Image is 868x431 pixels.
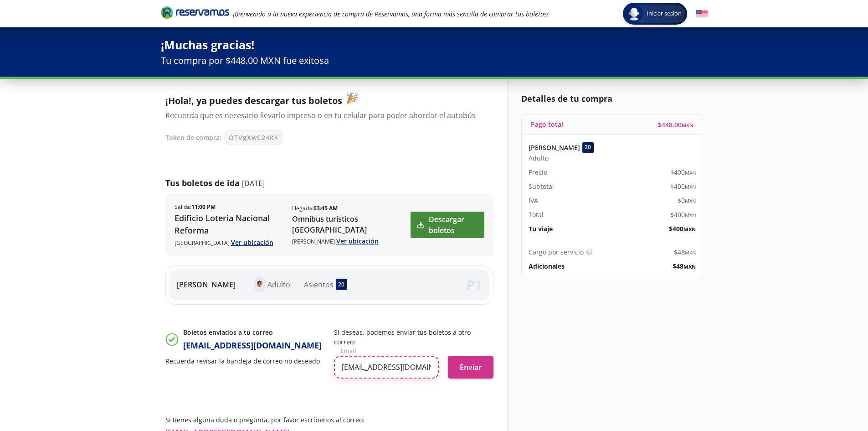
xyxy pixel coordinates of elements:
[670,167,696,177] span: $ 400
[673,261,696,271] span: $ 48
[313,204,338,212] b: 03:45 AM
[658,120,693,130] span: $ 448.00
[529,143,580,152] p: [PERSON_NAME]
[683,226,696,233] small: MXN
[683,263,696,270] small: MXN
[336,279,347,290] div: 20
[183,327,322,337] p: Boletos enviados a tu correo
[696,8,708,20] button: English
[233,10,549,18] em: ¡Bienvenido a la nueva experiencia de compra de Reservamos, una forma más sencilla de comprar tus...
[165,356,325,366] p: Recuerda revisar la bandeja de correo no deseado
[336,237,379,245] a: Ver ubicación
[175,238,283,247] p: [GEOGRAPHIC_DATA]
[685,183,696,190] small: MXN
[292,236,410,246] p: [PERSON_NAME]
[242,178,265,189] p: [DATE]
[529,153,549,163] span: Adulto
[529,210,544,219] p: Total
[529,247,584,257] p: Cargo por servicio
[643,9,685,18] span: Iniciar sesión
[529,261,565,271] p: Adicionales
[531,119,563,129] p: Pago total
[161,5,229,22] a: Brand Logo
[165,133,221,142] p: Token de compra:
[161,54,708,68] p: Tu compra por $448.00 MXN fue exitosa
[165,93,484,108] p: ¡Hola!, ya puedes descargar tus boletos
[685,249,696,256] small: MXN
[448,356,493,379] button: Enviar
[165,110,484,121] p: Recuerda que es necesario llevarlo impreso o en tu celular para poder abordar el autobús
[165,177,240,189] p: Tus boletos de ida
[529,167,547,177] p: Precio
[292,204,338,213] p: Llegada :
[685,197,696,204] small: MXN
[670,182,696,191] span: $ 400
[267,279,290,290] p: Adulto
[292,213,410,235] p: Omnibus turísticos [GEOGRAPHIC_DATA]
[177,279,236,290] p: [PERSON_NAME]
[466,275,482,294] em: P 1
[161,5,229,19] i: Brand Logo
[229,133,278,142] span: OTVgXwC24K4
[175,203,216,211] p: Salida :
[183,339,322,352] p: [EMAIL_ADDRESS][DOMAIN_NAME]
[165,415,493,425] p: Si tienes alguna duda o pregunta, por favor escríbenos al correo:
[529,182,554,191] p: Subtotal
[521,93,703,105] p: Detalles de tu compra
[685,212,696,218] small: MXN
[529,196,538,205] p: IVA
[191,203,216,211] b: 11:00 PM
[175,212,283,237] p: Edificio Loteria Nacional Reforma
[685,169,696,176] small: MXN
[674,247,696,257] span: $ 48
[529,224,553,234] p: Tu viaje
[231,238,273,247] a: Ver ubicación
[304,279,334,290] p: Asientos
[582,142,594,153] div: 20
[682,122,693,129] small: MXN
[669,224,696,234] span: $ 400
[334,327,493,347] p: Si deseas, podemos enviar tus boletos a otro correo:
[161,36,708,54] p: ¡Muchas gracias!
[670,210,696,219] span: $ 400
[334,356,439,379] input: Email
[678,196,696,205] span: $ 0
[411,212,484,238] a: Descargar boletos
